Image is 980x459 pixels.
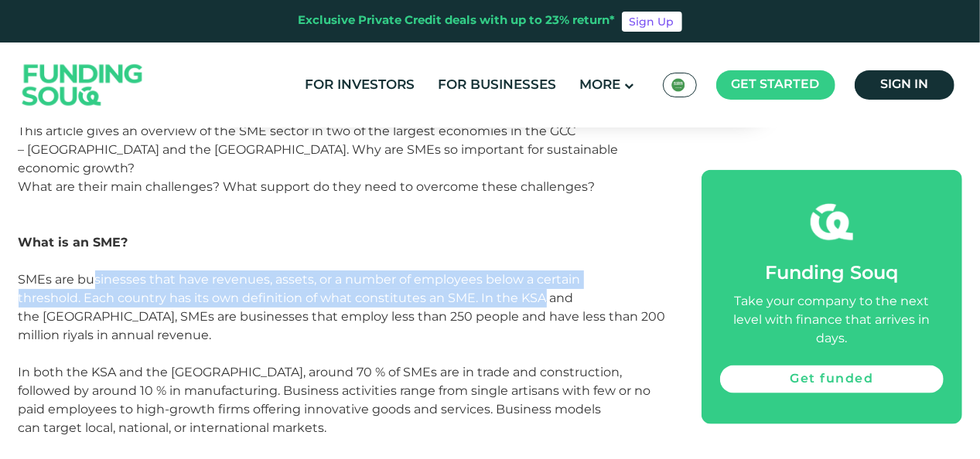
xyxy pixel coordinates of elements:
[19,270,668,289] div: SMEs are businesses that have revenues, assets, or a number of employees below a certain
[19,235,128,250] strong: What is an SME?
[732,79,820,90] span: Get started
[811,201,853,243] img: fsicon
[435,73,561,98] a: For Businesses
[19,122,668,141] div: This article gives an overview of the SME sector in two of the largest economies in the GCC
[7,46,159,124] img: Logo
[720,293,943,348] div: Take your company to the next level with finance that arrives in days.
[855,70,954,100] a: Sign in
[880,79,928,90] span: Sign in
[671,78,685,92] img: SA Flag
[19,178,668,196] div: What are their main challenges? What support do they need to overcome these challenges?
[302,73,419,98] a: For Investors
[19,289,668,345] div: threshold. Each country has its own definition of what constitutes an SME. In the KSA and the [GE...
[19,363,668,437] div: In both the KSA and the [GEOGRAPHIC_DATA], around 70 % of SMEs are in trade and construction, fol...
[19,141,668,178] div: – [GEOGRAPHIC_DATA] and the [GEOGRAPHIC_DATA]. Why are SMEs so important for sustainable economic...
[765,265,898,283] span: Funding Souq
[580,79,621,92] span: More
[299,12,616,30] div: Exclusive Private Credit deals with up to 23% return*
[622,12,682,32] a: Sign Up
[720,365,943,393] a: Get funded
